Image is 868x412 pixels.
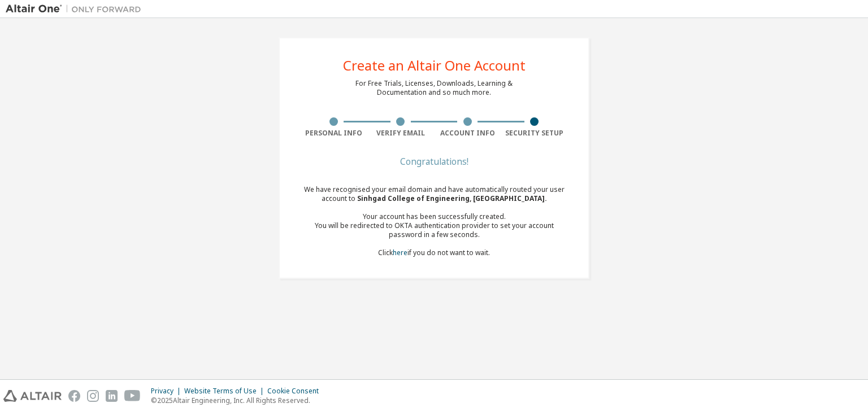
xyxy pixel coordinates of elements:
[434,129,501,138] div: Account Info
[106,390,118,402] img: linkedin.svg
[151,387,184,396] div: Privacy
[501,129,568,138] div: Security Setup
[393,248,407,257] a: here
[300,129,367,138] div: Personal Info
[367,129,435,138] div: Verify Email
[357,194,547,203] span: Sinhgad College of Engineering, [GEOGRAPHIC_DATA] .
[300,158,568,165] div: Congratulations!
[267,387,325,396] div: Cookie Consent
[300,185,568,257] div: We have recognised your email domain and have automatically routed your user account to Click if ...
[300,221,568,239] div: You will be redirected to OKTA authentication provider to set your account password in a few seco...
[343,59,526,72] div: Create an Altair One Account
[151,396,325,405] p: © 2025 Altair Engineering, Inc. All Rights Reserved.
[3,390,62,402] img: altair_logo.svg
[87,390,99,402] img: instagram.svg
[68,390,80,402] img: facebook.svg
[355,79,513,97] div: For Free Trials, Licenses, Downloads, Learning & Documentation and so much more.
[6,3,147,15] img: Altair One
[124,390,141,402] img: youtube.svg
[184,387,267,396] div: Website Terms of Use
[300,212,568,221] div: Your account has been successfully created.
